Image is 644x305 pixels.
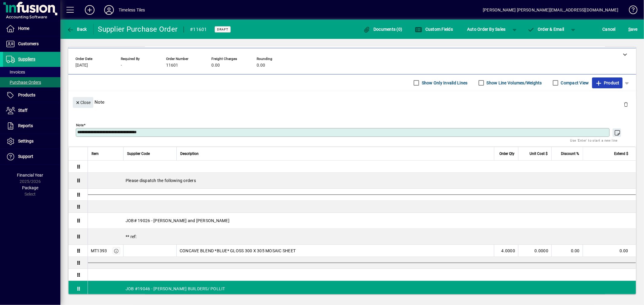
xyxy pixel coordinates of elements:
[483,5,618,15] div: [PERSON_NAME] [PERSON_NAME][EMAIL_ADDRESS][DOMAIN_NAME]
[18,93,35,97] span: Products
[561,150,579,157] span: Discount %
[91,248,107,254] div: MT1393
[18,57,35,61] span: Suppliers
[619,102,633,107] app-page-header-button: Delete
[560,80,589,86] label: Compact View
[180,150,199,157] span: Description
[88,213,636,228] div: JOB# 19026 - [PERSON_NAME] and [PERSON_NAME]
[603,24,616,34] span: Cancel
[601,24,617,35] button: Cancel
[614,150,628,157] span: Extend $
[18,123,33,128] span: Reports
[592,77,623,88] button: Product
[524,24,567,35] button: Order & Email
[65,24,88,35] button: Back
[3,149,60,164] a: Support
[88,281,636,297] div: JOB #19046 - [PERSON_NAME] BUILDERS/ POLLIT
[3,134,60,149] a: Settings
[60,24,94,35] app-page-header-button: Back
[628,27,631,32] span: S
[91,150,99,157] span: Item
[362,24,404,35] button: Documents (0)
[595,78,620,88] span: Product
[71,99,95,105] app-page-header-button: Close
[73,97,93,108] button: Close
[166,63,178,68] span: 11601
[127,150,150,157] span: Supplier Code
[413,24,454,35] button: Custom Fields
[3,21,60,36] a: Home
[190,25,207,34] div: #11601
[18,139,34,143] span: Settings
[22,185,38,190] span: Package
[6,80,41,85] span: Purchase Orders
[18,108,27,113] span: Staff
[518,245,551,257] td: 0.0000
[619,97,633,112] button: Delete
[180,248,296,254] span: CONCAVE BLEND *BLUE* GLOSS 300 X 305 MOSAIC SHEET
[3,103,60,118] a: Staff
[80,5,99,15] button: Add
[570,137,618,144] mat-hint: Use 'Enter' to start a new line
[211,63,220,68] span: 0.00
[3,88,60,103] a: Products
[98,24,178,34] div: Supplier Purchase Order
[75,63,88,68] span: [DATE]
[628,24,638,34] span: ave
[99,5,119,15] button: Profile
[3,118,60,134] a: Reports
[485,80,542,86] label: Show Line Volumes/Weights
[421,80,468,86] label: Show Only Invalid Lines
[3,67,60,77] a: Invoices
[88,173,636,188] div: Please dispatch the following orders
[3,77,60,87] a: Purchase Orders
[551,245,583,257] td: 0.00
[18,26,29,31] span: Home
[68,91,636,113] div: Note
[18,154,33,159] span: Support
[121,63,122,68] span: -
[530,150,548,157] span: Unit Cost $
[6,70,25,74] span: Invoices
[18,41,39,46] span: Customers
[499,150,514,157] span: Order Qty
[527,27,564,32] span: Order & Email
[624,1,636,21] a: Knowledge Base
[67,27,87,32] span: Back
[17,173,43,178] span: Financial Year
[464,24,509,35] button: Auto Order By Sales
[257,63,265,68] span: 0.00
[3,36,60,52] a: Customers
[494,245,518,257] td: 4.0000
[583,245,636,257] td: 0.00
[415,27,453,32] span: Custom Fields
[76,123,84,127] mat-label: Note
[467,24,506,34] span: Auto Order By Sales
[75,98,91,108] span: Close
[363,27,402,32] span: Documents (0)
[217,27,228,31] span: Draft
[119,5,145,15] div: Timeless Tiles
[627,24,639,35] button: Save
